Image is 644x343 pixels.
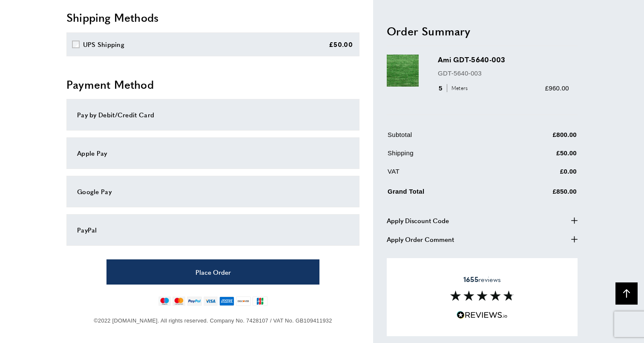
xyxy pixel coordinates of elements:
span: Apply Discount Code [387,215,449,225]
img: paypal [187,296,202,306]
h3: Ami GDT-5640-003 [438,55,569,64]
h2: Order Summary [387,23,578,38]
div: £50.00 [329,39,353,49]
h2: Payment Method [66,77,359,92]
img: mastercard [172,296,185,306]
td: £50.00 [503,148,577,164]
td: £800.00 [503,129,577,146]
img: Reviews section [450,291,514,301]
td: Shipping [388,148,502,164]
img: maestro [158,296,171,306]
img: discover [236,296,251,306]
span: £960.00 [545,84,569,91]
img: Reviews.io 5 stars [457,311,508,319]
button: Place Order [106,259,319,285]
td: Subtotal [388,129,502,146]
div: Apple Pay [77,148,349,158]
span: Meters [447,84,470,92]
div: Google Pay [77,186,349,197]
span: reviews [463,275,501,283]
span: Apply Order Comment [387,234,454,244]
div: PayPal [77,225,349,235]
span: ©2022 [DOMAIN_NAME]. All rights reserved. Company No. 7428107 / VAT No. GB109411932 [94,317,332,324]
img: Ami GDT-5640-003 [387,55,419,87]
img: visa [204,296,218,306]
div: 5 [438,83,471,93]
img: jcb [253,296,267,306]
td: £850.00 [503,184,577,203]
strong: 1655 [463,274,478,284]
td: £0.00 [503,166,577,183]
td: VAT [388,166,502,183]
h2: Shipping Methods [66,10,359,25]
p: GDT-5640-003 [438,68,569,78]
div: UPS Shipping [83,39,125,49]
td: Grand Total [388,184,502,203]
div: Pay by Debit/Credit Card [77,110,349,120]
img: american-express [219,296,234,306]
